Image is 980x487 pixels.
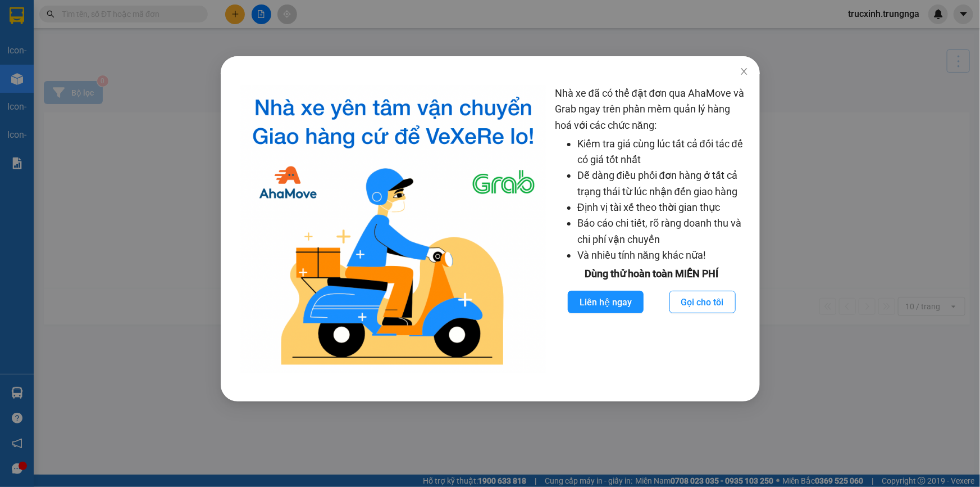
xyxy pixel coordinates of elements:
li: Và nhiều tính năng khác nữa! [577,247,748,263]
li: Dễ dàng điều phối đơn hàng ở tất cả trạng thái từ lúc nhận đến giao hàng [577,168,748,200]
span: Liên hệ ngay [579,295,631,309]
button: Close [728,56,759,88]
button: Liên hệ ngay [567,291,643,313]
div: Nhà xe đã có thể đặt đơn qua AhaMove và Grab ngay trên phần mềm quản lý hàng hoá với các chức năng: [554,85,748,373]
li: Báo cáo chi tiết, rõ ràng doanh thu và chi phí vận chuyển [577,215,748,247]
button: Gọi cho tôi [669,291,735,313]
div: Dùng thử hoàn toàn MIỄN PHÍ [554,266,748,282]
li: Định vị tài xế theo thời gian thực [577,200,748,215]
img: logo [241,85,546,373]
span: Gọi cho tôi [681,295,723,309]
span: close [739,67,748,76]
li: Kiểm tra giá cùng lúc tất cả đối tác để có giá tốt nhất [577,136,748,168]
